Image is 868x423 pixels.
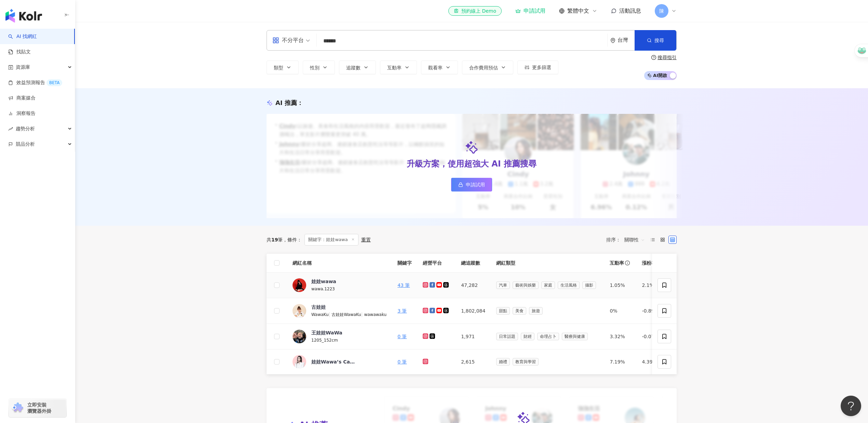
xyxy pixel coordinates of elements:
span: rise [8,127,13,131]
div: 排序： [606,234,649,245]
span: 醫療與健康 [562,333,588,340]
span: 追蹤數 [346,65,361,70]
a: 3 筆 [397,308,407,314]
div: 升級方案，使用超強大 AI 推薦搜尋 [407,158,537,170]
a: 找貼文 [8,49,31,55]
span: 19 [271,237,278,242]
button: 互動率 [380,61,417,74]
a: 洞察報告 [8,110,36,117]
span: 關聯性 [624,234,645,245]
div: 0% [610,307,631,315]
button: 合作費用預估 [462,61,513,74]
div: 娃娃wawa [311,278,336,285]
a: KOL Avatar古娃娃WawaKu|古娃娃WawaKu|wawawaku [293,304,386,318]
div: 1.05% [610,281,631,289]
span: 漲粉率 [642,260,656,266]
div: 7.19% [610,358,631,366]
div: 搜尋指引 [657,55,677,60]
span: 互動率 [610,260,624,266]
span: question-circle [651,55,656,60]
span: wawawaku [364,312,386,317]
a: 商案媒合 [8,95,36,102]
span: 關鍵字：娃娃wawa [304,234,358,246]
a: searchAI 找網紅 [8,33,37,40]
div: -0.89% [642,307,663,315]
a: 43 筆 [397,282,410,288]
iframe: Help Scout Beacon - Open [841,396,861,416]
a: KOL Avatar王娃娃WaWa1205_152cm [293,329,386,344]
img: logo [5,9,42,23]
span: 生活風格 [558,281,580,289]
div: AI 推薦 ： [275,98,303,107]
span: 命理占卜 [537,333,559,340]
span: 資源庫 [16,60,30,75]
td: 47,282 [456,273,491,298]
span: 競品分析 [16,136,35,152]
td: 1,971 [456,324,491,349]
span: 甜點 [496,307,510,315]
span: 婚禮 [496,358,510,366]
img: KOL Avatar [293,330,306,343]
span: | [329,312,332,317]
button: 類型 [267,61,299,74]
button: 更多篩選 [517,61,558,74]
span: info-circle [624,260,631,266]
img: chrome extension [11,402,24,413]
th: 網紅名稱 [287,254,392,273]
div: 3.32% [610,333,631,340]
span: 合作費用預估 [469,65,498,70]
div: 4.39% [642,358,663,366]
span: 旅遊 [529,307,543,315]
span: 活動訊息 [619,8,641,14]
span: 繁體中文 [567,7,589,15]
span: 汽車 [496,281,510,289]
span: appstore [272,37,279,44]
div: 古娃娃 [311,304,326,310]
span: 搜尋 [654,38,664,43]
span: environment [610,38,615,43]
a: 申請試用 [515,8,545,14]
td: 2,615 [456,349,491,374]
a: 0 筆 [397,359,407,365]
a: 0 筆 [397,334,407,339]
div: 共 筆 [267,237,283,242]
th: 網紅類型 [491,254,604,273]
img: KOL Avatar [293,304,306,318]
span: 互動率 [387,65,402,70]
img: KOL Avatar [293,355,306,369]
button: 追蹤數 [339,61,376,74]
span: 性別 [310,65,320,70]
span: 1205_152cm [311,338,338,343]
span: | [361,312,364,317]
span: 日常話題 [496,333,518,340]
span: 趨勢分析 [16,121,35,136]
div: 2.1% [642,281,663,289]
div: -0.07% [642,333,663,340]
a: KOL Avatar娃娃wawawawa.1223 [293,278,386,292]
td: 1,802,084 [456,298,491,324]
button: 性別 [303,61,335,74]
span: wawa.1223 [311,287,335,291]
button: 觀看率 [421,61,458,74]
span: 立即安裝 瀏覽器外掛 [27,402,51,414]
th: 總追蹤數 [456,254,491,273]
a: 效益預測報告BETA [8,79,62,86]
div: 王娃娃WaWa [311,329,342,336]
span: 條件 ： [283,237,302,242]
span: 古娃娃WawaKu [331,312,361,317]
span: 陳 [659,7,664,15]
img: KOL Avatar [293,278,306,292]
span: 類型 [274,65,283,70]
span: 申請試用 [466,182,485,187]
th: 經營平台 [417,254,456,273]
span: 教育與學習 [513,358,539,366]
span: 藝術與娛樂 [513,281,539,289]
div: 娃娃Wawa’s Castle-新秘、造型師 [311,358,356,365]
a: chrome extension立即安裝 瀏覽器外掛 [9,399,66,417]
div: 不分平台 [272,35,304,46]
div: 預約線上 Demo [454,8,496,14]
div: 重置 [361,237,371,242]
div: 台灣 [618,37,635,43]
span: 更多篩選 [532,65,551,70]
